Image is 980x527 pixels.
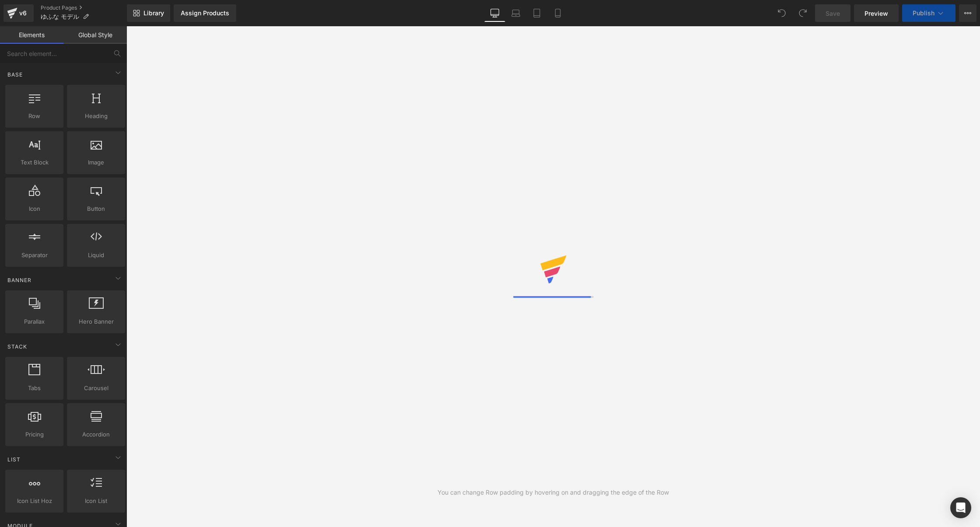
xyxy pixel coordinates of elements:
[181,10,229,17] div: Assign Products
[143,9,164,17] span: Library
[7,342,28,351] span: Stack
[8,317,61,326] span: Parallax
[127,4,170,22] a: New Library
[794,4,812,22] button: Redo
[8,430,61,439] span: Pricing
[70,430,122,439] span: Accordion
[8,204,61,213] span: Icon
[70,204,122,213] span: Button
[8,112,61,121] span: Row
[950,497,971,518] div: Open Intercom Messenger
[526,4,547,22] a: Tablet
[8,251,61,260] span: Separator
[70,384,122,393] span: Carousel
[484,4,505,22] a: Desktop
[41,13,79,20] span: ゆふな モデル
[17,7,28,19] div: v6
[8,158,61,167] span: Text Block
[7,70,24,79] span: Base
[70,158,122,167] span: Image
[8,496,61,506] span: Icon List Hoz
[864,9,888,18] span: Preview
[8,384,61,393] span: Tabs
[959,4,976,22] button: More
[826,9,840,18] span: Save
[505,4,526,22] a: Laptop
[70,317,122,326] span: Hero Banner
[3,4,34,22] a: v6
[70,251,122,260] span: Liquid
[7,276,32,284] span: Banner
[70,496,122,506] span: Icon List
[7,455,21,464] span: List
[70,112,122,121] span: Heading
[913,10,934,17] span: Publish
[437,488,669,497] div: You can change Row padding by hovering on and dragging the edge of the Row
[63,26,127,44] a: Global Style
[902,4,955,22] button: Publish
[547,4,568,22] a: Mobile
[773,4,791,22] button: Undo
[41,4,127,11] a: Product Pages
[854,4,899,22] a: Preview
